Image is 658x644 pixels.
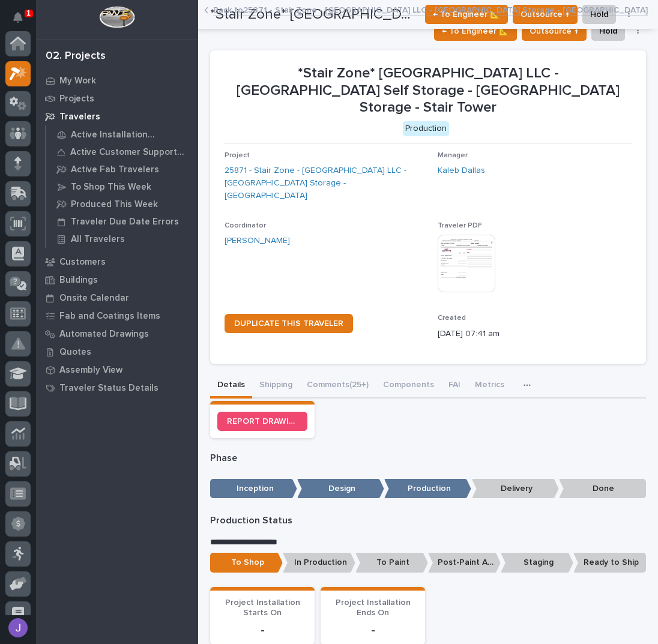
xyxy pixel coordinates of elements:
[36,361,198,379] a: Assembly View
[46,178,198,195] a: To Shop This Week
[70,147,189,158] p: Active Customer Support Travelers
[71,130,189,140] p: Active Installation Travelers
[71,234,125,245] p: All Travelers
[59,112,100,122] p: Travelers
[36,71,198,89] a: My Work
[591,22,625,41] button: Hold
[210,373,252,399] button: Details
[59,365,122,376] p: Assembly View
[210,553,283,573] p: To Shop
[210,515,646,526] p: Production Status
[59,347,91,358] p: Quotes
[46,213,198,230] a: Traveler Due Date Errors
[336,598,411,617] span: Project Installation Ends On
[59,293,129,304] p: Onsite Calendar
[225,152,250,159] span: Project
[59,383,158,394] p: Traveler Status Details
[522,22,587,41] button: Outsource ↑
[15,12,31,31] div: Notifications1
[36,271,198,289] a: Buildings
[234,319,343,328] span: DUPLICATE THIS TRAVELER
[5,5,31,30] button: Notifications
[472,479,559,499] p: Delivery
[36,107,198,125] a: Travelers
[5,615,31,640] button: users-avatar
[59,311,160,322] p: Fab and Coatings Items
[283,553,355,573] p: In Production
[468,373,512,399] button: Metrics
[403,121,449,136] div: Production
[438,152,468,159] span: Manager
[59,275,98,286] p: Buildings
[559,479,646,499] p: Done
[46,161,198,178] a: Active Fab Travelers
[59,76,96,86] p: My Work
[46,50,106,63] div: 02. Projects
[36,343,198,361] a: Quotes
[599,24,617,38] span: Hold
[59,257,106,268] p: Customers
[355,553,428,573] p: To Paint
[252,373,300,399] button: Shipping
[71,217,179,227] p: Traveler Due Date Errors
[59,329,149,340] p: Automated Drawings
[46,143,198,160] a: Active Customer Support Travelers
[434,22,517,41] button: ← To Engineer 📐
[438,164,485,177] a: Kaleb Dallas
[438,328,641,340] p: [DATE] 07:41 am
[328,623,418,637] p: -
[297,479,384,499] p: Design
[225,314,353,333] a: DUPLICATE THIS TRAVELER
[46,230,198,247] a: All Travelers
[36,89,198,107] a: Projects
[36,289,198,307] a: Onsite Calendar
[59,94,94,104] p: Projects
[300,373,376,399] button: Comments (25+)
[438,222,482,229] span: Traveler PDF
[36,307,198,325] a: Fab and Coatings Items
[225,235,290,247] a: [PERSON_NAME]
[225,598,300,617] span: Project Installation Starts On
[225,65,632,116] p: *Stair Zone* [GEOGRAPHIC_DATA] LLC - [GEOGRAPHIC_DATA] Self Storage - [GEOGRAPHIC_DATA] Storage -...
[217,623,307,637] p: -
[530,24,579,38] span: Outsource ↑
[442,24,509,38] span: ← To Engineer 📐
[441,373,468,399] button: FAI
[217,412,307,431] a: REPORT DRAWING/DESIGN ISSUE
[438,314,466,322] span: Created
[225,222,266,229] span: Coordinator
[46,126,198,143] a: Active Installation Travelers
[384,479,471,499] p: Production
[501,553,573,573] p: Staging
[210,453,646,464] p: Phase
[210,479,297,499] p: Inception
[71,182,151,193] p: To Shop This Week
[36,325,198,343] a: Automated Drawings
[213,2,648,16] a: Back to25871 - Stair Zone - [GEOGRAPHIC_DATA] LLC - [GEOGRAPHIC_DATA] Storage - [GEOGRAPHIC_DATA]
[227,417,298,426] span: REPORT DRAWING/DESIGN ISSUE
[428,553,501,573] p: Post-Paint Assembly
[225,164,428,202] a: 25871 - Stair Zone - [GEOGRAPHIC_DATA] LLC - [GEOGRAPHIC_DATA] Storage - [GEOGRAPHIC_DATA]
[36,253,198,271] a: Customers
[573,553,646,573] p: Ready to Ship
[71,199,158,210] p: Produced This Week
[26,9,31,17] p: 1
[99,6,134,28] img: Workspace Logo
[376,373,441,399] button: Components
[71,164,159,175] p: Active Fab Travelers
[36,379,198,397] a: Traveler Status Details
[46,196,198,212] a: Produced This Week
